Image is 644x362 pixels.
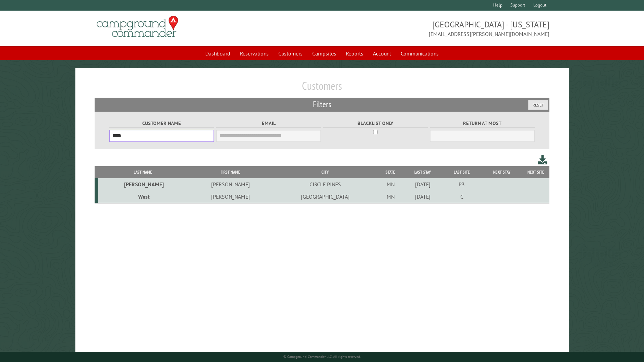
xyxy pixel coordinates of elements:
td: [PERSON_NAME] [188,178,273,190]
label: Return at most [430,120,535,127]
label: Email [216,120,321,127]
td: West [98,190,188,203]
td: MN [378,190,403,203]
th: First Name [188,166,273,178]
td: P3 [442,178,481,190]
a: Communications [397,47,443,60]
th: Next Site [522,166,549,178]
h1: Customers [95,79,549,98]
a: Download this customer list (.csv) [538,153,548,166]
button: Reset [528,100,548,110]
td: C [442,190,481,203]
a: Dashboard [201,47,234,60]
small: © Campground Commander LLC. All rights reserved. [283,354,361,359]
td: MN [378,178,403,190]
span: [GEOGRAPHIC_DATA] - [US_STATE] [EMAIL_ADDRESS][PERSON_NAME][DOMAIN_NAME] [322,19,550,38]
a: Campsites [308,47,340,60]
th: State [378,166,403,178]
td: [PERSON_NAME] [188,190,273,203]
a: Reports [342,47,367,60]
a: Customers [274,47,307,60]
th: City [273,166,378,178]
td: CIRCLE PINES [273,178,378,190]
td: [PERSON_NAME] [98,178,188,190]
th: Last Site [442,166,481,178]
div: [DATE] [404,193,441,200]
label: Blacklist only [323,120,428,127]
img: Campground Commander [95,13,180,40]
td: [GEOGRAPHIC_DATA] [273,190,378,203]
th: Next Stay [481,166,522,178]
a: Reservations [236,47,273,60]
th: Last Name [98,166,188,178]
label: Customer Name [109,120,214,127]
a: Account [369,47,395,60]
h2: Filters [95,98,549,111]
div: [DATE] [404,181,441,188]
th: Last Stay [403,166,442,178]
